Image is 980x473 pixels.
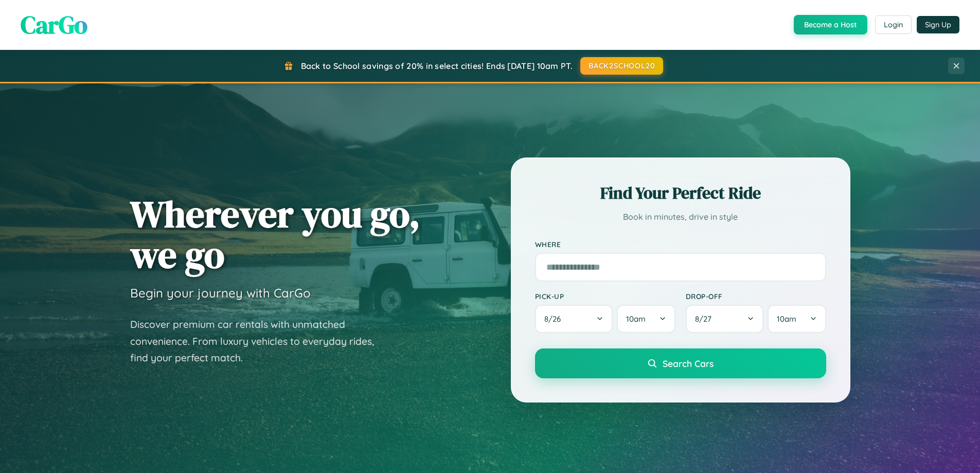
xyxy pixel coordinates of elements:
label: Pick-up [535,292,675,301]
span: Search Cars [663,358,714,369]
p: Book in minutes, drive in style [535,209,826,224]
h3: Begin your journey with CarGo [130,285,311,301]
button: Login [875,15,912,34]
span: 8 / 26 [544,314,566,324]
button: 8/27 [686,305,764,333]
span: Back to School savings of 20% in select cities! Ends [DATE] 10am PT. [301,61,573,71]
button: Become a Host [794,15,867,34]
h1: Wherever you go, we go [130,194,420,275]
span: 10am [626,314,646,324]
button: 10am [617,305,675,333]
span: 8 / 27 [695,314,717,324]
label: Where [535,240,826,249]
button: 10am [768,305,826,333]
label: Drop-off [686,292,826,301]
h2: Find Your Perfect Ride [535,182,826,204]
span: CarGo [21,8,87,42]
button: Search Cars [535,348,826,378]
button: BACK2SCHOOL20 [580,57,663,75]
button: Sign Up [917,16,959,33]
span: 10am [777,314,796,324]
p: Discover premium car rentals with unmatched convenience. From luxury vehicles to everyday rides, ... [130,316,387,366]
button: 8/26 [535,305,613,333]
